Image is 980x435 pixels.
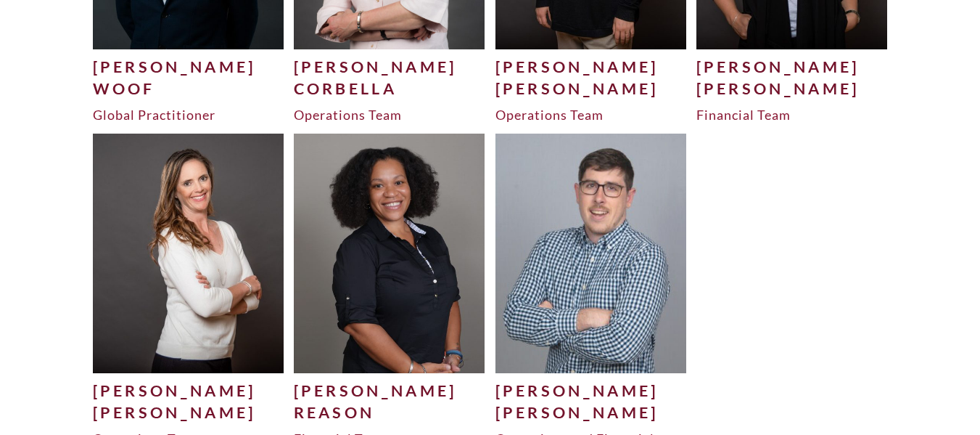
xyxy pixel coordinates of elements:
img: Alicha-Reason-1-500x625.jpg [294,134,485,373]
img: Daniel-Headshot-500x625_edited-e1735834938462.jpg [495,134,687,373]
div: Operations Team [495,106,687,123]
div: Corbella [294,78,485,99]
div: [PERSON_NAME] [294,380,485,402]
div: Financial Team [696,106,888,123]
div: Global Practitioner [93,106,284,123]
div: [PERSON_NAME] [93,380,284,402]
div: [PERSON_NAME] [495,380,687,402]
div: [PERSON_NAME] [294,56,485,78]
img: Liz-Olivier-500x625.jpg [93,134,284,373]
div: [PERSON_NAME] [696,56,888,78]
div: [PERSON_NAME] [93,56,284,78]
div: [PERSON_NAME] [495,402,687,423]
div: Reason [294,402,485,423]
div: Operations Team [294,106,485,123]
div: [PERSON_NAME] [93,402,284,423]
div: Woof [93,78,284,99]
div: [PERSON_NAME] [495,78,687,99]
div: [PERSON_NAME] [495,56,687,78]
div: [PERSON_NAME] [696,78,888,99]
